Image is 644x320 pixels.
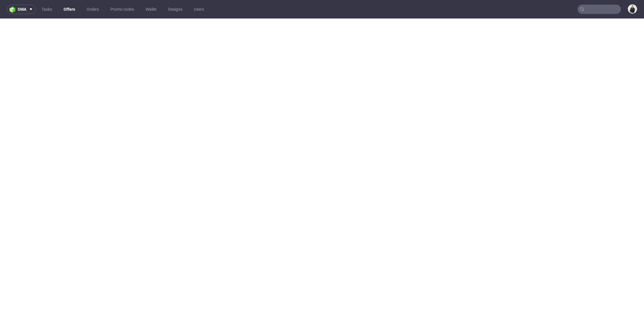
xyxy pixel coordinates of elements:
img: logo [10,6,18,13]
button: sma [7,5,36,14]
a: Users [190,5,207,14]
span: sma [18,7,26,11]
a: Tasks [38,5,55,14]
a: Designs [165,5,186,14]
a: Promo codes [107,5,138,14]
a: Orders [83,5,102,14]
a: Offers [60,5,79,14]
a: Wallet [142,5,160,14]
img: Adrian Margula [628,5,636,13]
